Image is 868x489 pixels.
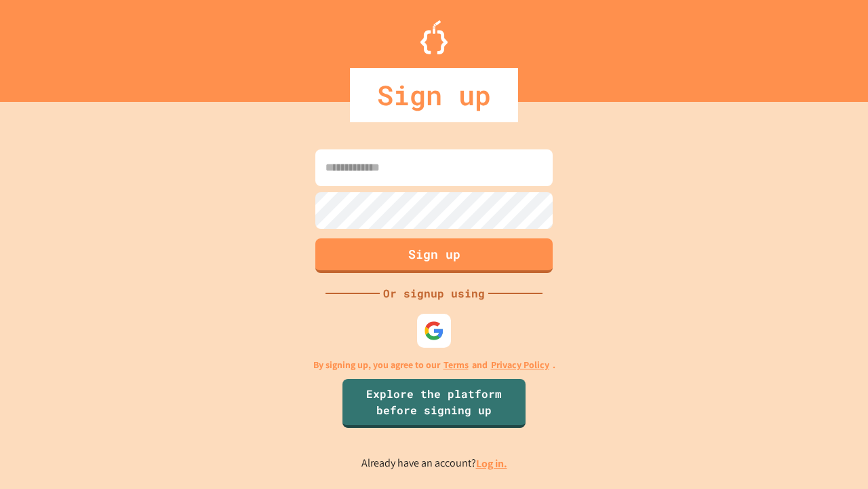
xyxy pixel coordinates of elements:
[476,456,507,471] a: Log in.
[361,455,507,472] p: Already have an account?
[315,238,553,273] button: Sign up
[342,379,526,428] a: Explore the platform before signing up
[424,321,444,341] img: google-icon.svg
[313,358,555,372] p: By signing up, you agree to our and .
[491,358,549,372] a: Privacy Policy
[443,358,469,372] a: Terms
[420,20,448,54] img: Logo.svg
[380,285,488,302] div: Or signup using
[350,68,518,122] div: Sign up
